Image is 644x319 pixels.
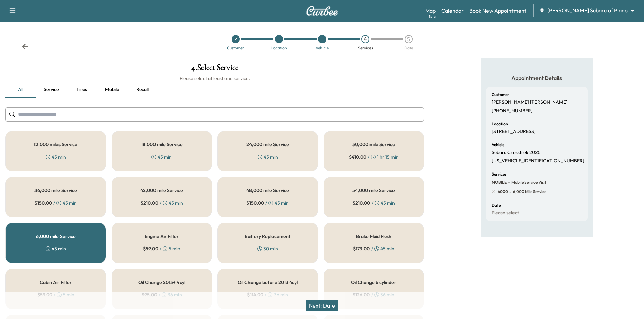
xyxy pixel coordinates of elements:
[492,150,541,156] p: Subaru Crosstrek 2025
[353,291,370,298] span: $ 126.00
[306,6,338,16] img: Curbee Logo
[353,245,370,252] span: $ 173.00
[227,46,244,50] div: Customer
[492,92,509,97] h6: Customer
[37,291,74,298] div: / 5 min
[151,154,172,160] div: 45 min
[492,108,533,114] p: [PHONE_NUMBER]
[97,82,127,98] button: Mobile
[547,7,628,15] span: [PERSON_NAME] Subaru of Plano
[361,35,369,43] div: 4
[351,280,396,285] h5: Oil Change 6 cylinder
[352,188,395,193] h5: 54,000 mile Service
[258,154,278,160] div: 45 min
[34,142,77,147] h5: 12,000 miles Service
[492,180,507,185] span: MOBILE
[492,172,506,176] h6: Services
[510,180,546,185] span: Mobile Service Visit
[36,82,66,98] button: Service
[5,82,36,98] button: all
[36,234,76,239] h5: 6,000 mile Service
[353,245,395,252] div: / 45 min
[246,188,289,193] h5: 48,000 mile Service
[358,46,373,50] div: Services
[141,200,183,206] div: / 45 min
[5,63,424,75] h1: 4 . Select Service
[46,245,66,252] div: 45 min
[492,122,508,126] h6: Location
[429,14,436,19] div: Beta
[353,200,370,206] span: $ 210.00
[492,99,568,105] p: [PERSON_NAME] [PERSON_NAME]
[492,210,519,216] p: Please select
[352,142,395,147] h5: 30,000 mile Service
[349,154,399,160] div: / 1 hr 15 min
[492,158,585,164] p: [US_VEHICLE_IDENTIFICATION_NUMBER]
[356,234,391,239] h5: Brake Fluid Flush
[404,46,413,50] div: Date
[5,75,424,82] h6: Please select at least one service.
[492,129,536,135] p: [STREET_ADDRESS]
[238,280,298,285] h5: Oil Change before 2013 4cyl
[138,280,185,285] h5: Oil Change 2013+ 4cyl
[247,291,288,298] div: / 36 min
[306,300,338,311] button: Next: Date
[66,82,97,98] button: Tires
[141,142,183,147] h5: 18,000 mile Service
[316,46,329,50] div: Vehicle
[498,189,508,194] span: 6000
[271,46,287,50] div: Location
[247,291,263,298] span: $ 114.00
[353,291,395,298] div: / 36 min
[5,82,424,98] div: basic tabs example
[245,234,290,239] h5: Battery Replacement
[469,7,526,15] a: Book New Appointment
[143,245,158,252] span: $ 59.00
[22,43,28,50] div: Back
[246,200,289,206] div: / 45 min
[145,234,179,239] h5: Engine Air Filter
[507,179,510,186] span: -
[492,203,501,207] h6: Date
[492,143,504,147] h6: Vehicle
[405,35,413,43] div: 5
[46,154,66,160] div: 45 min
[246,142,289,147] h5: 24,000 mile Service
[349,154,366,160] span: $ 410.00
[508,188,511,195] span: -
[141,200,158,206] span: $ 210.00
[143,245,180,252] div: / 5 min
[40,280,72,285] h5: Cabin Air Filter
[127,82,158,98] button: Recall
[142,291,182,298] div: / 36 min
[441,7,464,15] a: Calendar
[34,200,77,206] div: / 45 min
[140,188,183,193] h5: 42,000 mile Service
[425,7,436,15] a: MapBeta
[511,189,546,194] span: 6,000 mile Service
[246,200,264,206] span: $ 150.00
[34,188,77,193] h5: 36,000 mile Service
[37,291,52,298] span: $ 59.00
[142,291,157,298] span: $ 95.00
[257,245,278,252] div: 30 min
[486,74,588,82] h5: Appointment Details
[353,200,395,206] div: / 45 min
[34,200,52,206] span: $ 150.00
